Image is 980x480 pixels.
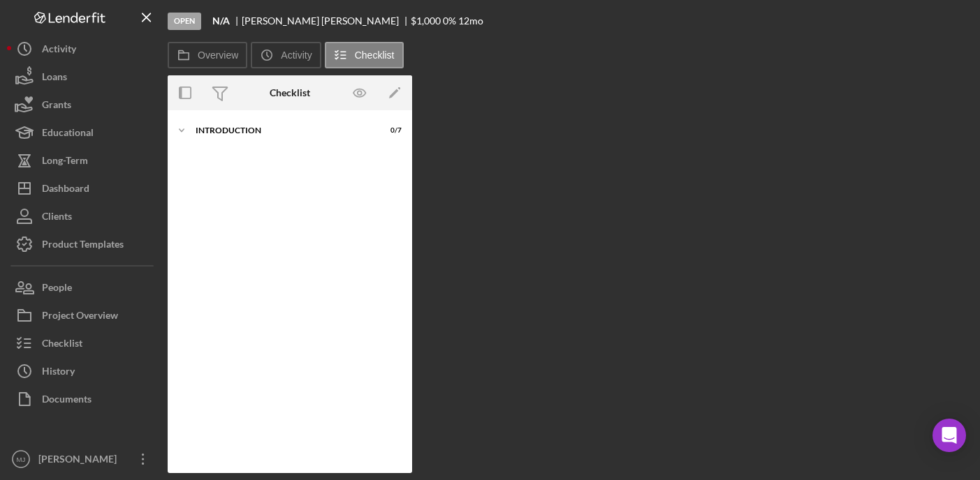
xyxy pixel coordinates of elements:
div: Checklist [42,329,82,361]
div: Documents [42,385,92,417]
label: Activity [281,50,312,61]
div: 0 / 7 [376,126,402,135]
button: Overview [168,42,247,68]
button: Checklist [325,42,404,68]
div: Long-Term [42,147,88,178]
button: Clients [7,202,161,230]
button: History [7,357,161,385]
button: Educational [7,119,161,147]
div: [PERSON_NAME] [PERSON_NAME] [242,15,411,27]
button: Documents [7,385,161,413]
button: People [7,273,161,301]
div: Product Templates [42,230,124,262]
div: [PERSON_NAME] [35,445,126,477]
div: Dashboard [42,174,89,206]
button: Dashboard [7,174,161,202]
button: Activity [7,35,161,63]
div: Introduction [196,126,367,135]
div: Checklist [270,87,310,98]
div: Activity [42,35,76,66]
div: Open [168,13,201,30]
div: Clients [42,202,72,234]
label: Overview [198,50,238,61]
div: Project Overview [42,301,118,333]
button: Activity [251,42,321,68]
button: Project Overview [7,301,161,329]
span: $1,000 [411,15,441,27]
b: N/A [212,15,230,27]
div: Educational [42,119,94,150]
div: 12 mo [458,15,483,27]
div: Grants [42,91,71,122]
div: 0 % [443,15,456,27]
div: Loans [42,63,67,94]
text: MJ [17,456,26,463]
div: Open Intercom Messenger [933,419,966,452]
button: Long-Term [7,147,161,174]
button: MJ[PERSON_NAME] [7,445,161,473]
div: People [42,273,72,305]
button: Grants [7,91,161,119]
div: History [42,357,75,389]
button: Product Templates [7,230,161,258]
button: Checklist [7,329,161,357]
label: Checklist [355,50,395,61]
button: Loans [7,63,161,91]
